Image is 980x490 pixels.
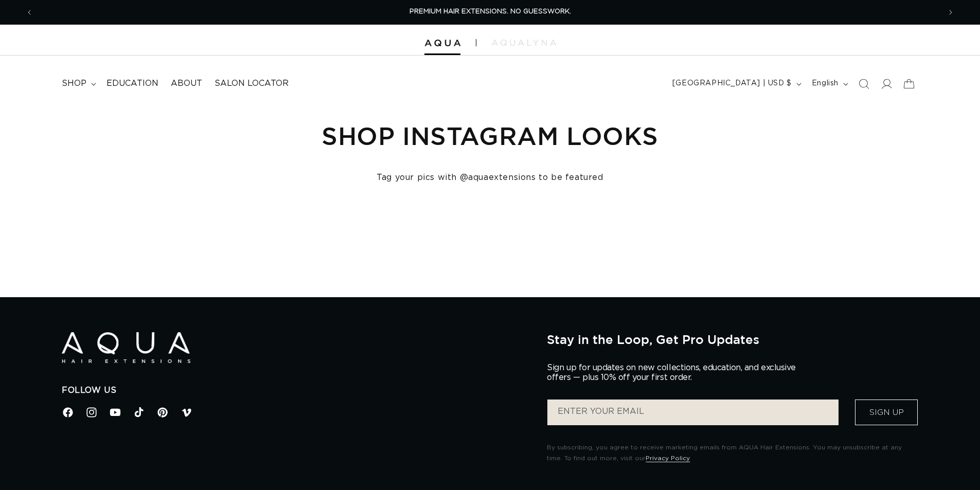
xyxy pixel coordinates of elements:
[62,78,86,89] span: shop
[852,72,875,95] summary: Search
[547,363,804,383] p: Sign up for updates on new collections, education, and exclusive offers — plus 10% off your first...
[806,74,852,94] button: English
[672,78,792,89] span: [GEOGRAPHIC_DATA] | USD $
[62,332,190,364] img: Aqua Hair Extensions
[171,78,202,89] span: About
[855,400,918,425] button: Sign Up
[646,455,690,461] a: Privacy Policy
[939,3,962,22] button: Next announcement
[62,120,918,152] h1: Shop Instagram Looks
[100,72,165,95] a: Education
[165,72,208,95] a: About
[812,78,839,89] span: English
[547,442,918,464] p: By subscribing, you agree to receive marketing emails from AQUA Hair Extensions. You may unsubscr...
[208,72,295,95] a: Salon Locator
[56,72,100,95] summary: shop
[409,8,571,15] span: PREMIUM HAIR EXTENSIONS. NO GUESSWORK.
[666,74,806,94] button: [GEOGRAPHIC_DATA] | USD $
[62,172,918,183] h4: Tag your pics with @aquaextensions to be featured
[492,40,556,46] img: aqualyna.com
[547,332,918,347] h2: Stay in the Loop, Get Pro Updates
[18,3,41,22] button: Previous announcement
[62,385,531,396] h2: Follow Us
[547,400,839,425] input: ENTER YOUR EMAIL
[215,78,289,89] span: Salon Locator
[106,78,158,89] span: Education
[424,40,460,47] img: Aqua Hair Extensions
